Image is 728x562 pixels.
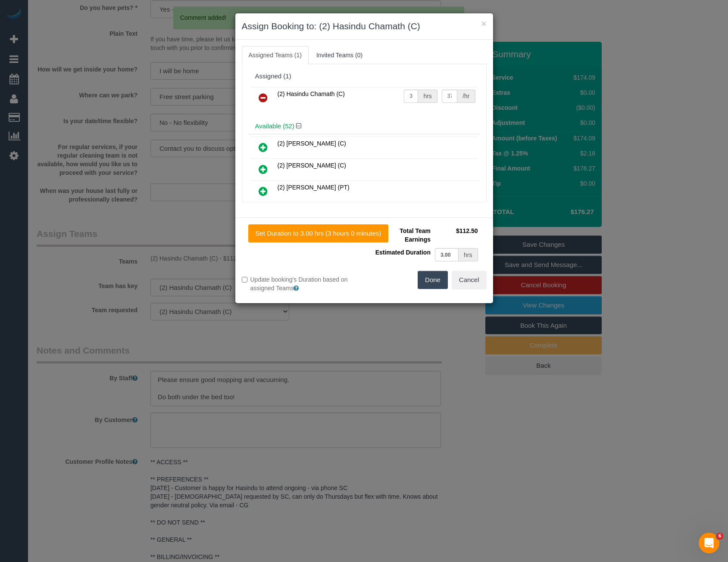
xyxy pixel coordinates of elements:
[255,123,473,130] h4: Available (52)
[242,277,247,283] input: Update booking's Duration based on assigned Teams
[278,184,350,191] span: (2) [PERSON_NAME] (PT)
[309,46,369,64] a: Invited Teams (0)
[371,224,433,246] td: Total Team Earnings
[481,19,486,28] button: ×
[716,533,723,540] span: 6
[699,533,719,553] iframe: Intercom live chat
[278,90,345,97] span: (2) Hasindu Chamath (C)
[452,271,487,289] button: Cancel
[375,249,431,256] span: Estimated Duration
[278,140,346,147] span: (2) [PERSON_NAME] (C)
[433,224,480,246] td: $112.50
[278,162,346,169] span: (2) [PERSON_NAME] (C)
[457,90,475,103] div: /hr
[418,271,448,289] button: Done
[242,46,309,64] a: Assigned Teams (1)
[242,20,487,33] h3: Assign Booking to: (2) Hasindu Chamath (C)
[255,73,473,80] div: Assigned (1)
[248,224,389,242] button: Set Duration to 3.00 hrs (3 hours 0 minutes)
[242,275,358,292] label: Update booking's Duration based on assigned Teams
[459,248,478,261] div: hrs
[418,90,437,103] div: hrs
